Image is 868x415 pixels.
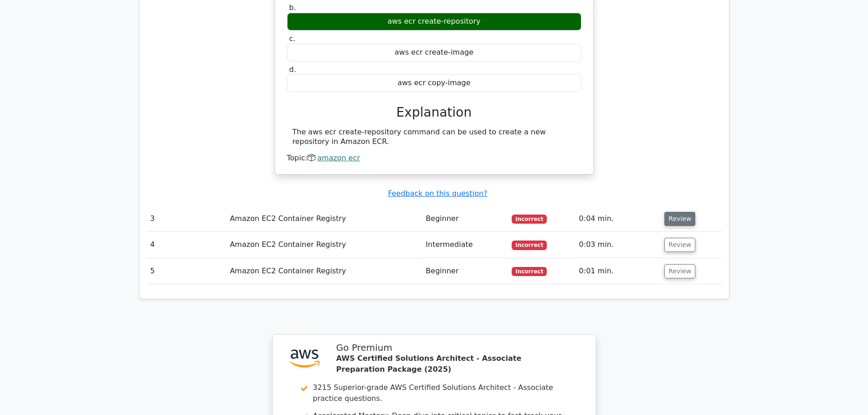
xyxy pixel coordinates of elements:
div: aws ecr create-repository [287,13,581,31]
button: Review [664,264,695,278]
span: Incorrect [512,241,547,250]
span: d. [289,65,296,74]
button: Review [664,212,695,226]
td: Beginner [422,206,508,232]
td: Intermediate [422,232,508,258]
div: aws ecr copy-image [287,74,581,92]
div: Topic: [287,154,581,163]
a: amazon ecr [317,154,360,162]
td: 3 [147,206,226,232]
button: Review [664,238,695,252]
div: The aws ecr create-repository command can be used to create a new repository in Amazon ECR. [293,128,576,147]
h3: Explanation [293,105,576,120]
td: 0:03 min. [575,232,661,258]
div: aws ecr create-image [287,44,581,61]
a: Feedback on this question? [388,189,487,198]
span: Incorrect [512,215,547,224]
td: 4 [147,232,226,258]
td: 5 [147,258,226,284]
td: Amazon EC2 Container Registry [226,258,422,284]
td: Amazon EC2 Container Registry [226,232,422,258]
td: 0:01 min. [575,258,661,284]
span: b. [289,3,296,12]
td: Amazon EC2 Container Registry [226,206,422,232]
td: 0:04 min. [575,206,661,232]
td: Beginner [422,258,508,284]
span: Incorrect [512,267,547,276]
span: c. [289,34,296,43]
